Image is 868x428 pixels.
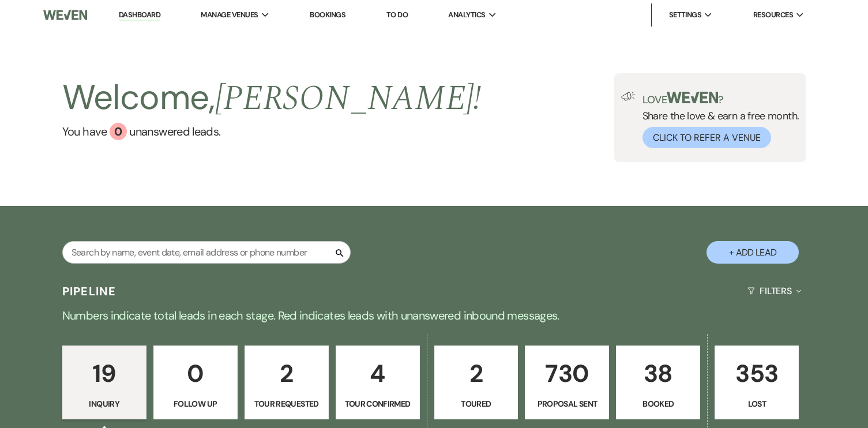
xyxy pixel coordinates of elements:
p: Follow Up [161,397,230,410]
a: Dashboard [119,10,160,21]
span: [PERSON_NAME] ! [215,72,482,125]
p: 353 [722,354,791,393]
p: 38 [623,354,693,393]
a: 2Tour Requested [245,346,329,419]
button: Filters [743,276,806,306]
a: 19Inquiry [62,346,146,419]
a: 2Toured [434,346,518,419]
a: 0Follow Up [153,346,238,419]
a: 353Lost [715,346,799,419]
p: 2 [442,354,511,393]
span: Settings [669,9,702,21]
a: To Do [386,10,408,20]
button: Click to Refer a Venue [642,127,771,148]
span: Resources [753,9,793,21]
div: 0 [110,123,127,140]
img: weven-logo-green.svg [667,92,718,103]
p: Proposal Sent [532,397,602,410]
p: 0 [161,354,230,393]
a: 4Tour Confirmed [336,346,420,419]
p: Love ? [642,92,799,105]
input: Search by name, event date, email address or phone number [62,241,351,264]
a: 38Booked [616,346,700,419]
a: 730Proposal Sent [525,346,609,419]
p: 19 [70,354,139,393]
div: Share the love & earn a free month. [636,92,799,148]
img: loud-speaker-illustration.svg [621,92,636,101]
span: Manage Venues [201,9,258,21]
p: Lost [722,397,791,410]
p: Toured [442,397,511,410]
p: 4 [343,354,412,393]
button: + Add Lead [707,241,799,264]
p: Inquiry [70,397,139,410]
h2: Welcome, [62,73,482,123]
p: Booked [623,397,693,410]
img: Weven Logo [43,3,87,27]
h3: Pipeline [62,283,117,299]
p: 2 [252,354,321,393]
span: Analytics [448,9,485,21]
p: Tour Confirmed [343,397,412,410]
a: You have 0 unanswered leads. [62,123,482,140]
p: Tour Requested [252,397,321,410]
p: 730 [532,354,602,393]
a: Bookings [310,10,345,20]
p: Numbers indicate total leads in each stage. Red indicates leads with unanswered inbound messages. [19,306,850,325]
